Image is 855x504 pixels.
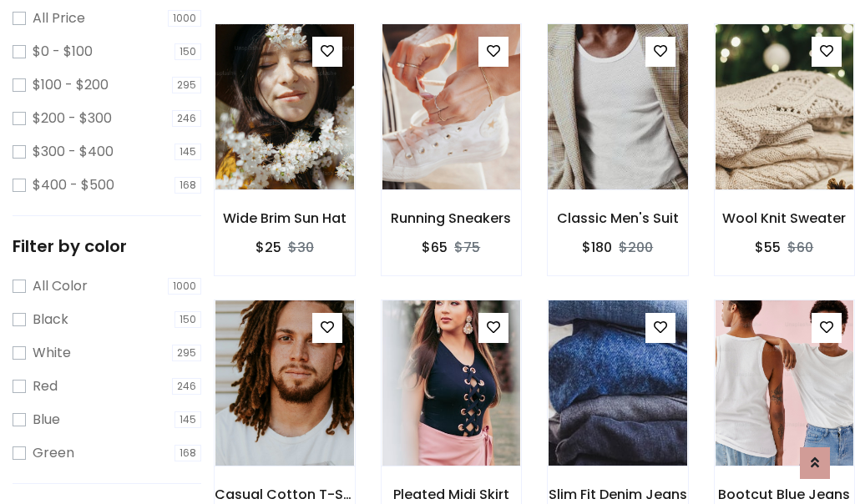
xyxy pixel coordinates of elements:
h6: Pleated Midi Skirt [382,486,522,502]
span: 150 [175,311,201,328]
h6: Classic Men's Suit [548,210,688,226]
label: $200 - $300 [33,108,112,129]
del: $75 [454,238,480,257]
h6: Slim Fit Denim Jeans [548,486,688,502]
label: All Price [33,8,85,28]
h6: $25 [255,239,281,255]
label: White [33,343,71,363]
label: $400 - $500 [33,175,114,195]
label: Black [33,310,68,330]
label: Green [33,443,74,463]
del: $30 [288,238,314,257]
span: 168 [175,445,201,461]
span: 1000 [168,278,201,295]
h5: Filter by color [13,236,201,256]
label: All Color [33,276,88,296]
span: 145 [175,144,201,160]
del: $200 [619,238,653,257]
label: Blue [33,410,60,430]
h6: $65 [422,239,448,255]
h6: Wool Knit Sweater [715,210,855,226]
del: $60 [787,238,813,257]
h6: Casual Cotton T-Shirt [215,486,355,502]
label: $100 - $200 [33,75,109,95]
h6: Bootcut Blue Jeans [715,486,855,502]
span: 246 [172,110,201,127]
span: 295 [172,345,201,361]
label: Red [33,376,58,396]
span: 246 [172,378,201,395]
h6: $180 [582,239,612,255]
span: 168 [175,177,201,194]
h6: $55 [755,239,781,255]
span: 150 [175,43,201,60]
h6: Running Sneakers [382,210,522,226]
label: $0 - $100 [33,42,93,62]
span: 145 [175,411,201,428]
span: 1000 [168,10,201,27]
h6: Wide Brim Sun Hat [215,210,355,226]
span: 295 [172,77,201,93]
label: $300 - $400 [33,142,114,162]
